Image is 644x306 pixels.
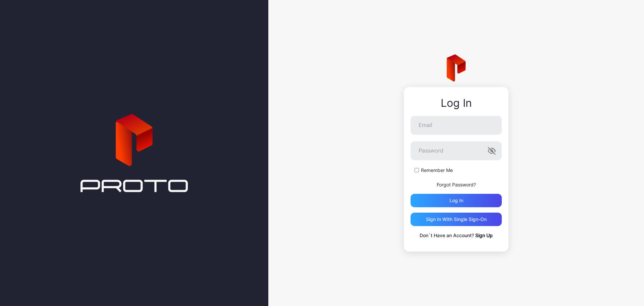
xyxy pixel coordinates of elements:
p: Don`t Have an Account? [411,231,502,239]
input: Password [411,141,502,160]
a: Sign Up [475,232,493,238]
div: Log In [411,97,502,109]
input: Email [411,116,502,135]
button: Sign in With Single Sign-On [411,213,502,226]
button: Password [488,147,496,155]
div: Sign in With Single Sign-On [426,217,487,222]
div: Log in [449,198,463,203]
a: Forgot Password? [437,182,476,187]
button: Log in [411,194,502,207]
label: Remember Me [421,167,453,174]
